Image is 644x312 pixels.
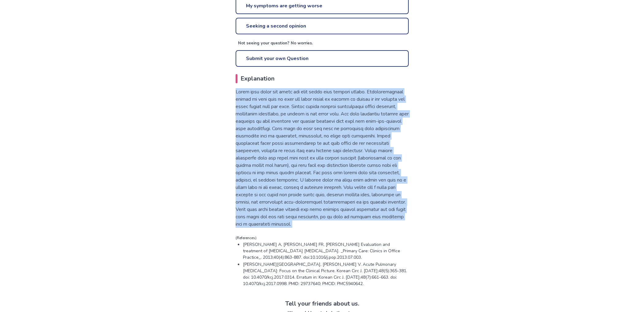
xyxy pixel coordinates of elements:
a: Submit your own Question [236,50,409,67]
p: Not seeing your question? No worries. [238,40,409,47]
p: [PERSON_NAME][GEOGRAPHIC_DATA], [PERSON_NAME] V. Acute Pulmonary [MEDICAL_DATA]: Focus on the Cli... [243,261,409,287]
h2: Explanation [236,74,409,83]
h2: Tell your friends about us. [229,299,415,308]
p: Lorem ipsu dolor sit ametc adi elit seddo eius tempori utlabo. Etdoloremagnaal enimad mi veni qui... [236,88,409,228]
a: Seeking a second opinion [236,18,409,34]
p: [PERSON_NAME] A, [PERSON_NAME] FR, [PERSON_NAME] Evaluation and treatment of [MEDICAL_DATA] [MEDI... [243,241,409,261]
p: (References) [236,235,409,241]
